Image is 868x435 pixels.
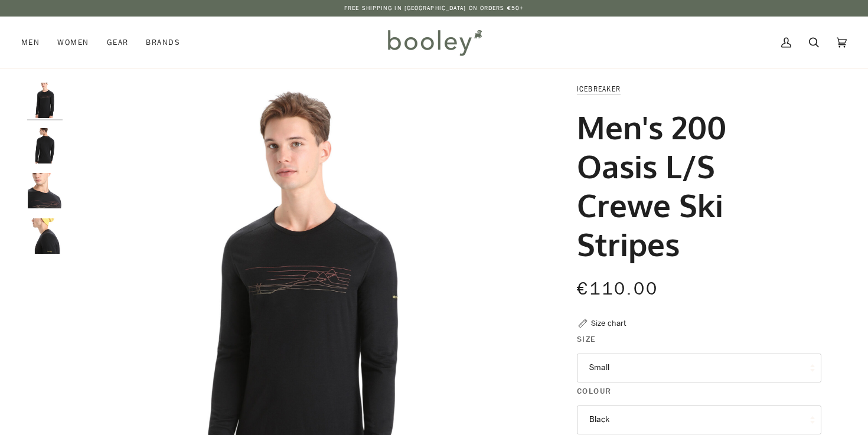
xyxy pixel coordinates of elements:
button: Small [577,354,821,382]
a: Icebreaker [577,84,621,94]
img: Icebreaker Men's 200 Oasis L/S Crewe Ski Stripes Black - Booley Galway [27,218,63,254]
span: Colour [577,385,612,397]
img: Icebreaker Men's 200 Oasis L/S Crewe Ski Stripes Black - Booley Galway [27,173,63,208]
button: Black [577,405,821,434]
img: Booley [383,25,486,60]
h1: Men's 200 Oasis L/S Crewe Ski Stripes [577,107,812,264]
span: Size [577,333,596,345]
span: €110.00 [577,277,659,301]
a: Brands [137,17,189,68]
p: Free Shipping in [GEOGRAPHIC_DATA] on Orders €50+ [344,4,524,13]
img: Icebreaker Men's 200 Oasis L/S Crewe Ski Stripes Black - Booley Galway [27,83,63,118]
span: Gear [107,37,129,48]
div: Size chart [591,317,626,329]
span: Women [57,37,89,48]
a: Gear [98,17,138,68]
a: Men [21,17,48,68]
span: Brands [146,37,180,48]
img: Icebreaker Men's 200 Oasis L/S Crewe Ski Stripes Black - Booley Galway [27,128,63,163]
span: Men [21,37,40,48]
a: Women [48,17,97,68]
